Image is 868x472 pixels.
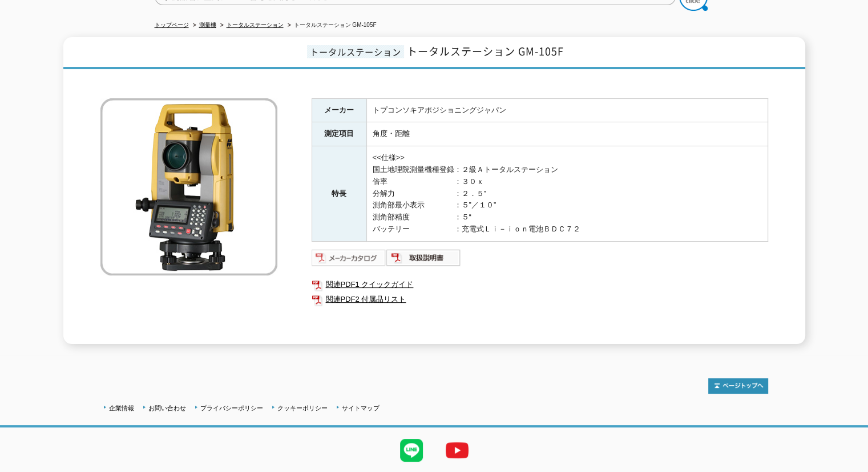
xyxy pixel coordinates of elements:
span: トータルステーション GM-105F [407,43,564,59]
a: 取扱説明書 [386,256,461,265]
td: トプコンソキアポジショニングジャパン [366,98,768,122]
a: サイトマップ [342,405,380,411]
img: トップページへ [708,378,768,394]
a: トップページ [155,22,189,28]
a: 測量機 [199,22,216,28]
a: プライバシーポリシー [200,405,263,411]
a: トータルステーション [227,22,284,28]
img: メーカーカタログ [312,249,386,267]
th: 特長 [312,146,366,242]
a: 関連PDF1 クイックガイド [312,277,768,292]
a: 関連PDF2 付属品リスト [312,292,768,307]
a: クッキーポリシー [277,405,328,411]
img: トータルステーション GM-105F [100,98,277,275]
span: トータルステーション [307,45,404,58]
td: 角度・距離 [366,122,768,146]
a: メーカーカタログ [312,256,386,265]
th: 測定項目 [312,122,366,146]
th: メーカー [312,98,366,122]
a: 企業情報 [109,405,134,411]
a: お問い合わせ [148,405,186,411]
td: <<仕様>> 国土地理院測量機種登録：２級Ａトータルステーション 倍率 ：３０ｘ 分解力 ：２．５” 測角部最小表示 ：５”／１０” 測角部精度 ：５“ バッテリー ：充電式Ｌｉ－ｉｏｎ電池ＢＤＣ７２ [366,146,768,242]
li: トータルステーション GM-105F [285,19,377,31]
img: 取扱説明書 [386,249,461,267]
